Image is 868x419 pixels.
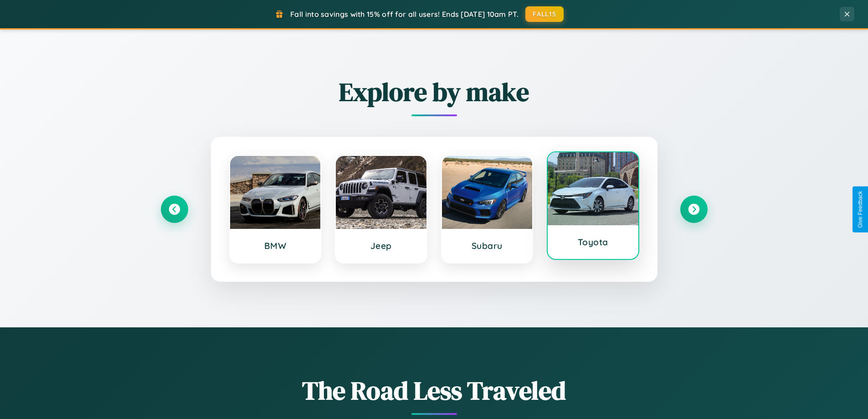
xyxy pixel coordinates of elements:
[161,373,708,408] h1: The Road Less Traveled
[239,240,312,251] h3: BMW
[857,191,863,228] div: Give Feedback
[290,10,519,19] span: Fall into savings with 15% off for all users! Ends [DATE] 10am PT.
[345,240,417,251] h3: Jeep
[451,240,524,251] h3: Subaru
[161,74,708,109] h2: Explore by make
[557,237,629,248] h3: Toyota
[525,6,564,22] button: FALL15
